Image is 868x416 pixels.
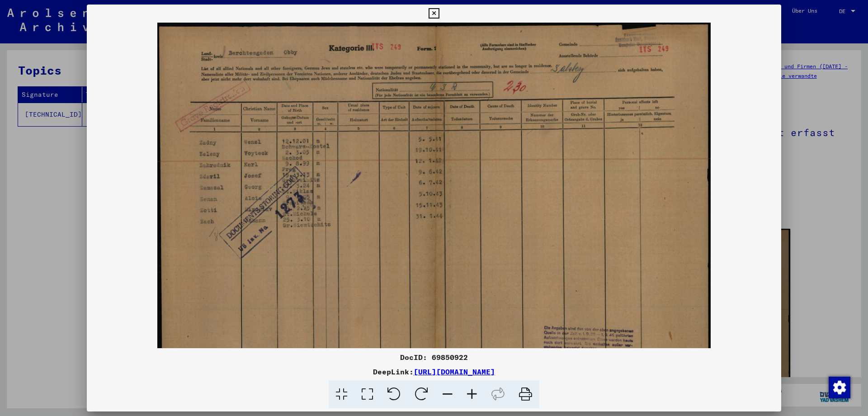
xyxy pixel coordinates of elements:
div: DeepLink: [87,366,781,377]
a: [URL][DOMAIN_NAME] [414,367,495,376]
div: DocID: 69850922 [87,352,781,363]
img: Zustimmung ändern [829,377,850,398]
img: 001.jpg [157,23,711,416]
div: Zustimmung ändern [828,376,850,398]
